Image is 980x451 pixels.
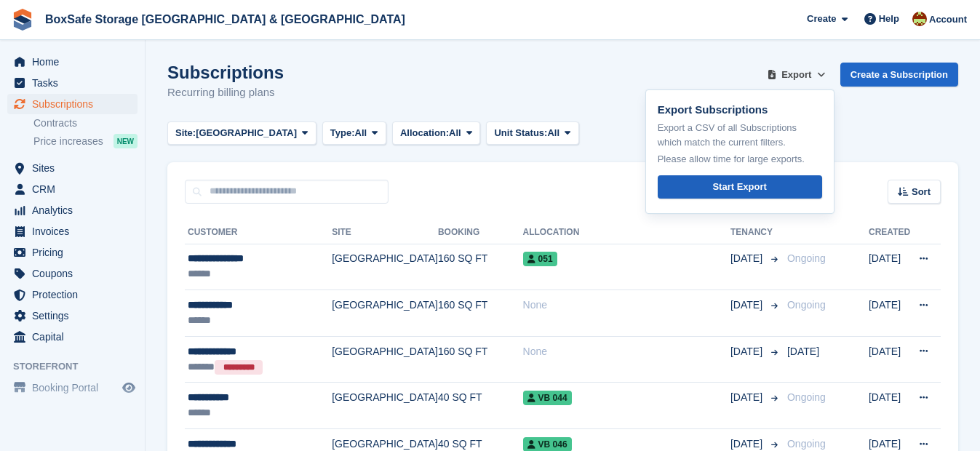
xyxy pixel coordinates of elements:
[32,327,119,347] span: Capital
[32,263,119,284] span: Coupons
[879,12,899,26] span: Help
[7,200,138,220] a: menu
[869,221,910,244] th: Created
[32,284,119,305] span: Protection
[7,327,138,347] a: menu
[912,185,931,199] span: Sort
[658,102,822,119] p: Export Subscriptions
[765,63,829,87] button: Export
[787,299,826,311] span: Ongoing
[787,391,826,403] span: Ongoing
[712,180,766,194] div: Start Export
[7,73,138,93] a: menu
[438,290,523,337] td: 160 SQ FT
[400,126,449,140] span: Allocation:
[7,158,138,178] a: menu
[438,383,523,429] td: 40 SQ FT
[869,383,910,429] td: [DATE]
[787,252,826,264] span: Ongoing
[869,336,910,383] td: [DATE]
[167,84,284,101] p: Recurring billing plans
[7,378,138,398] a: menu
[33,116,138,130] a: Contracts
[32,242,119,263] span: Pricing
[13,359,145,374] span: Storefront
[840,63,958,87] a: Create a Subscription
[807,12,836,26] span: Create
[547,126,559,140] span: All
[355,126,367,140] span: All
[658,121,822,149] p: Export a CSV of all Subscriptions which match the current filters.
[175,126,196,140] span: Site:
[32,378,119,398] span: Booking Portal
[438,221,523,244] th: Booking
[438,244,523,290] td: 160 SQ FT
[787,346,819,357] span: [DATE]
[523,391,572,405] span: VB 044
[658,152,822,167] p: Please allow time for large exports.
[449,126,461,140] span: All
[32,221,119,242] span: Invoices
[196,126,297,140] span: [GEOGRAPHIC_DATA]
[32,200,119,220] span: Analytics
[322,121,386,145] button: Type: All
[7,263,138,284] a: menu
[929,12,967,27] span: Account
[730,344,765,359] span: [DATE]
[730,221,781,244] th: Tenancy
[523,298,730,313] div: None
[39,7,411,31] a: BoxSafe Storage [GEOGRAPHIC_DATA] & [GEOGRAPHIC_DATA]
[32,306,119,326] span: Settings
[730,298,765,313] span: [DATE]
[7,221,138,242] a: menu
[7,52,138,72] a: menu
[332,383,438,429] td: [GEOGRAPHIC_DATA]
[781,68,811,82] span: Export
[32,52,119,72] span: Home
[7,306,138,326] a: menu
[438,336,523,383] td: 160 SQ FT
[330,126,355,140] span: Type:
[787,438,826,450] span: Ongoing
[730,390,765,405] span: [DATE]
[332,221,438,244] th: Site
[32,179,119,199] span: CRM
[392,121,481,145] button: Allocation: All
[523,344,730,359] div: None
[7,179,138,199] a: menu
[912,12,927,26] img: Kim
[167,63,284,82] h1: Subscriptions
[12,9,33,31] img: stora-icon-8386f47178a22dfd0bd8f6a31ec36ba5ce8667c1dd55bd0f319d3a0aa187defe.svg
[332,244,438,290] td: [GEOGRAPHIC_DATA]
[869,290,910,337] td: [DATE]
[494,126,547,140] span: Unit Status:
[486,121,578,145] button: Unit Status: All
[33,135,103,148] span: Price increases
[332,290,438,337] td: [GEOGRAPHIC_DATA]
[7,242,138,263] a: menu
[113,134,138,148] div: NEW
[523,221,730,244] th: Allocation
[32,73,119,93] span: Tasks
[33,133,138,149] a: Price increases NEW
[32,158,119,178] span: Sites
[523,252,557,266] span: 051
[658,175,822,199] a: Start Export
[120,379,138,396] a: Preview store
[730,251,765,266] span: [DATE]
[332,336,438,383] td: [GEOGRAPHIC_DATA]
[7,284,138,305] a: menu
[185,221,332,244] th: Customer
[167,121,316,145] button: Site: [GEOGRAPHIC_DATA]
[869,244,910,290] td: [DATE]
[32,94,119,114] span: Subscriptions
[7,94,138,114] a: menu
